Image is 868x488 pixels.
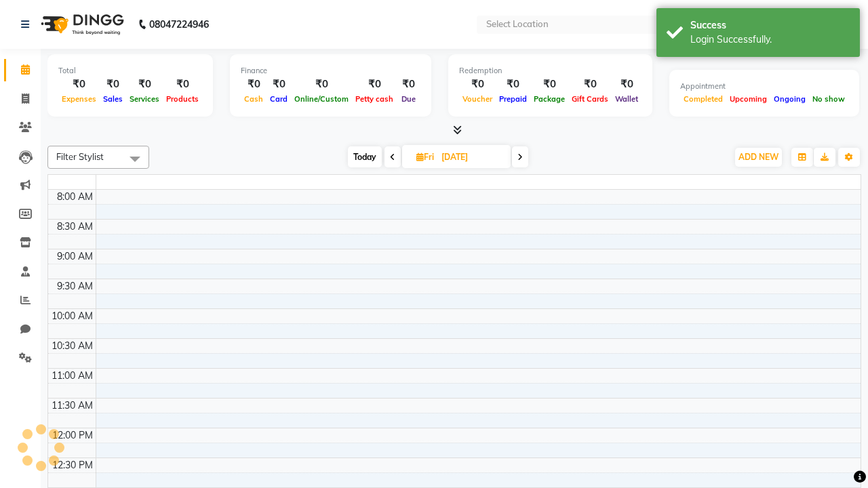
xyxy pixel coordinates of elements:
[352,77,397,92] div: ₹0
[690,18,850,33] div: Success
[291,77,352,92] div: ₹0
[398,94,419,104] span: Due
[49,369,96,383] div: 11:00 AM
[690,33,850,47] div: Login Successfully.
[241,94,267,104] span: Cash
[809,94,848,104] span: No show
[241,77,267,92] div: ₹0
[149,5,209,43] b: 08047224946
[56,151,104,162] span: Filter Stylist
[680,81,848,92] div: Appointment
[267,77,291,92] div: ₹0
[612,94,642,104] span: Wallet
[58,65,202,77] div: Total
[50,428,96,443] div: 12:00 PM
[58,77,100,92] div: ₹0
[49,399,96,413] div: 11:30 AM
[612,77,642,92] div: ₹0
[54,249,96,264] div: 9:00 AM
[100,77,126,92] div: ₹0
[50,458,96,472] div: 12:30 PM
[486,18,549,31] div: Select Location
[348,146,382,167] span: Today
[49,309,96,323] div: 10:00 AM
[58,94,100,104] span: Expenses
[397,77,420,92] div: ₹0
[35,5,127,43] img: logo
[267,94,291,104] span: Card
[530,77,568,92] div: ₹0
[735,148,782,167] button: ADD NEW
[459,94,496,104] span: Voucher
[726,94,770,104] span: Upcoming
[54,279,96,293] div: 9:30 AM
[568,77,612,92] div: ₹0
[163,94,202,104] span: Products
[126,77,163,92] div: ₹0
[459,65,642,77] div: Redemption
[738,152,778,162] span: ADD NEW
[241,65,420,77] div: Finance
[530,94,568,104] span: Package
[49,339,96,353] div: 10:30 AM
[54,190,96,204] div: 8:00 AM
[770,94,809,104] span: Ongoing
[437,147,505,167] input: 2025-10-03
[459,77,496,92] div: ₹0
[54,220,96,234] div: 8:30 AM
[352,94,397,104] span: Petty cash
[291,94,352,104] span: Online/Custom
[100,94,126,104] span: Sales
[126,94,163,104] span: Services
[496,77,530,92] div: ₹0
[680,94,726,104] span: Completed
[568,94,612,104] span: Gift Cards
[413,152,437,162] span: Fri
[496,94,530,104] span: Prepaid
[163,77,202,92] div: ₹0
